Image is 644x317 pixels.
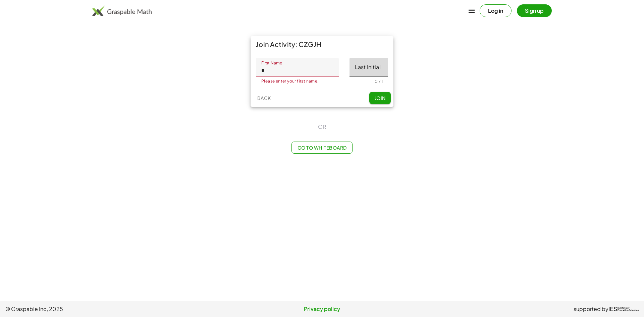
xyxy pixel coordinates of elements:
[618,307,639,312] span: Institute of Education Sciences
[253,92,275,104] button: Back
[261,79,323,83] div: Please enter your first name.
[369,92,391,104] button: Join
[517,4,552,17] button: Sign up
[480,4,512,17] button: Log in
[375,79,383,84] div: 0 / 1
[374,95,385,101] span: Join
[608,305,639,313] a: IESInstitute ofEducation Sciences
[297,145,346,151] span: Go to Whiteboard
[291,142,352,154] button: Go to Whiteboard
[5,305,216,313] span: © Graspable Inc, 2025
[251,36,393,52] div: Join Activity: CZGJH
[216,305,427,313] a: Privacy policy
[257,95,271,101] span: Back
[608,306,617,312] span: IES
[574,305,608,313] span: supported by
[318,123,326,131] span: OR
